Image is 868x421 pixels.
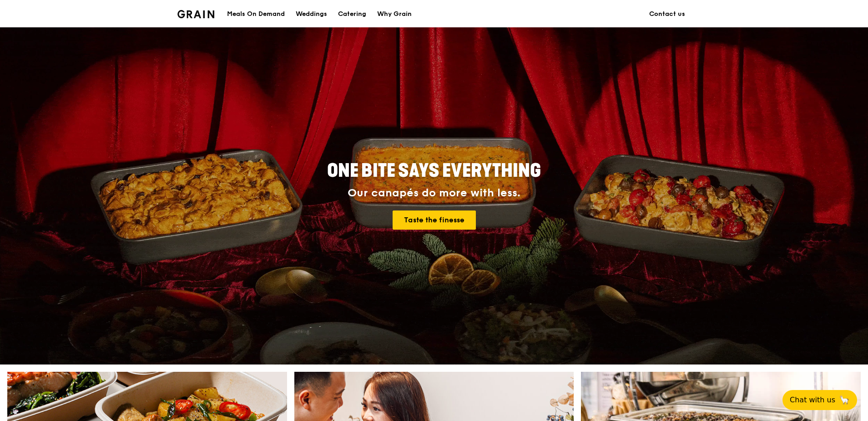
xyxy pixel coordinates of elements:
div: Weddings [296,0,327,28]
span: Chat with us [790,395,835,406]
a: Why Grain [372,0,417,28]
div: Our canapés do more with less. [270,187,598,200]
div: Why Grain [377,0,412,28]
a: Contact us [644,0,691,28]
img: Grain [177,10,214,18]
span: 🦙 [839,395,850,406]
button: Chat with us🦙 [782,390,857,410]
div: Catering [338,0,366,28]
a: Taste the finesse [393,210,476,230]
a: Weddings [290,0,333,28]
a: Catering [333,0,372,28]
span: ONE BITE SAYS EVERYTHING [327,160,541,182]
div: Meals On Demand [227,0,285,28]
